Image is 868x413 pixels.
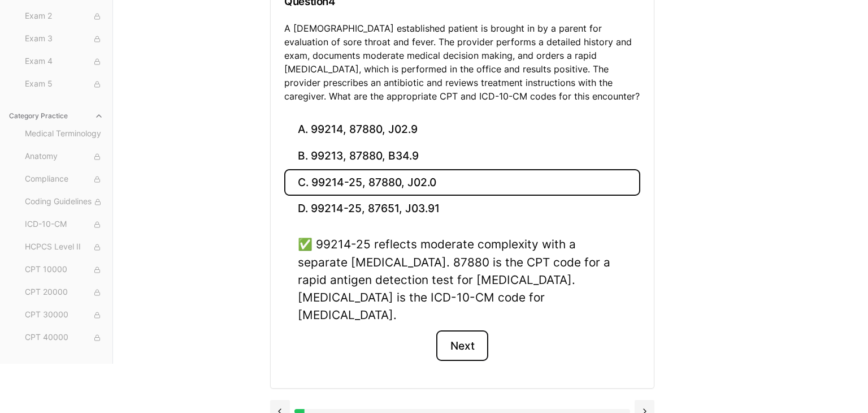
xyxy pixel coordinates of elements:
button: Anatomy [20,148,108,166]
span: ICD-10-CM [25,218,103,231]
p: A [DEMOGRAPHIC_DATA] established patient is brought in by a parent for evaluation of sore throat ... [284,21,640,103]
span: Exam 2 [25,10,103,23]
span: Anatomy [25,150,103,163]
button: Exam 2 [20,7,108,25]
button: Compliance [20,170,108,188]
button: C. 99214-25, 87880, J02.0 [284,169,640,196]
button: B. 99213, 87880, B34.9 [284,143,640,170]
span: CPT 10000 [25,264,103,276]
button: CPT 30000 [20,306,108,324]
span: CPT 30000 [25,309,103,321]
span: Compliance [25,173,103,186]
button: CPT 50000 [20,351,108,369]
span: Medical Terminology [25,128,103,140]
span: Exam 5 [25,78,103,91]
button: Exam 3 [20,30,108,48]
span: Exam 4 [25,55,103,68]
button: Exam 4 [20,53,108,71]
button: Medical Terminology [20,125,108,143]
span: CPT 20000 [25,286,103,299]
button: A. 99214, 87880, J02.9 [284,117,640,143]
button: CPT 10000 [20,261,108,279]
span: Coding Guidelines [25,196,103,208]
span: CPT 50000 [25,354,103,367]
button: Next [436,330,488,361]
button: ICD-10-CM [20,216,108,234]
button: CPT 40000 [20,329,108,347]
button: D. 99214-25, 87651, J03.91 [284,196,640,222]
span: CPT 40000 [25,332,103,344]
div: ✅ 99214-25 reflects moderate complexity with a separate [MEDICAL_DATA]. 87880 is the CPT code for... [298,235,627,324]
button: Category Practice [5,107,108,125]
span: Exam 3 [25,33,103,45]
button: CPT 20000 [20,283,108,302]
span: HCPCS Level II [25,241,103,253]
button: Exam 5 [20,75,108,93]
button: HCPCS Level II [20,238,108,256]
button: Coding Guidelines [20,193,108,211]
